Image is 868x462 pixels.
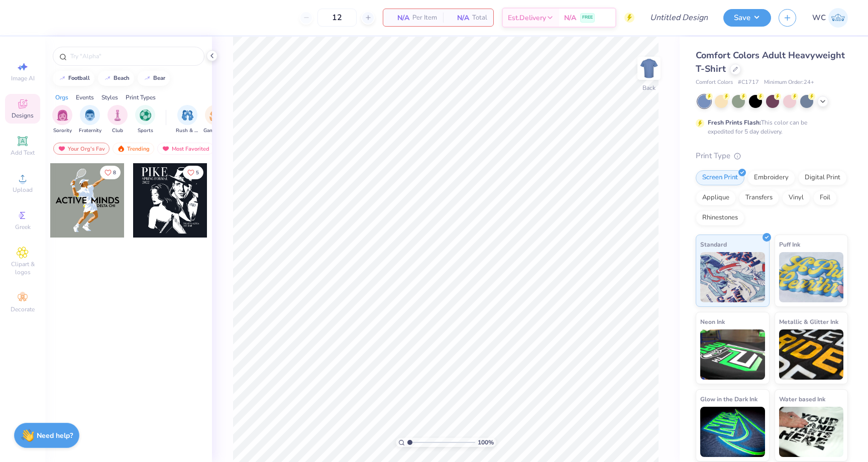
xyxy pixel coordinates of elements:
button: filter button [107,105,128,135]
button: football [53,71,94,86]
span: Minimum Order: 24 + [764,78,814,87]
div: Styles [101,93,118,102]
span: Image AI [11,74,35,82]
span: Metallic & Glitter Ink [779,316,838,327]
div: Print Type [696,150,848,162]
a: WC [812,8,848,28]
span: Rush & Bid [176,127,199,135]
div: Orgs [55,93,68,102]
img: trend_line.gif [143,75,151,81]
img: trend_line.gif [103,75,112,81]
div: filter for Rush & Bid [176,105,199,135]
div: Trending [113,143,154,155]
span: Standard [700,239,727,250]
div: filter for Sports [135,105,155,135]
button: filter button [52,105,72,135]
div: Embroidery [747,170,795,185]
img: most_fav.gif [58,145,66,152]
button: filter button [203,105,227,135]
span: Designs [12,111,34,120]
span: Greek [15,223,31,231]
button: filter button [135,105,155,135]
img: Sports Image [140,109,151,121]
input: – – [317,9,357,27]
div: Events [76,93,94,102]
div: Screen Print [696,170,744,185]
img: Game Day Image [209,109,221,121]
span: Comfort Colors Adult Heavyweight T-Shirt [696,49,845,75]
span: Per Item [412,13,437,23]
div: Applique [696,190,736,205]
div: Most Favorited [157,143,214,155]
input: Untitled Design [642,8,716,28]
button: beach [98,71,134,86]
div: Rhinestones [696,210,744,225]
div: bear [153,75,165,81]
img: Wesley Chan [828,8,848,28]
span: Puff Ink [779,239,800,250]
span: Comfort Colors [696,78,733,87]
div: filter for Game Day [203,105,227,135]
button: filter button [176,105,199,135]
div: filter for Sorority [52,105,72,135]
span: Club [112,127,123,135]
button: Like [183,166,203,179]
span: 8 [113,170,116,175]
button: Save [723,9,771,27]
span: 5 [196,170,199,175]
span: Fraternity [79,127,101,135]
img: trend_line.gif [58,75,66,81]
img: Water based Ink [779,407,844,457]
div: Your Org's Fav [53,143,110,155]
div: football [68,75,90,81]
span: Clipart & logos [5,260,40,276]
img: most_fav.gif [162,145,170,152]
div: Foil [813,190,837,205]
div: Digital Print [798,170,847,185]
span: Sorority [53,127,72,135]
div: Print Types [126,93,156,102]
img: Club Image [112,109,123,121]
div: filter for Club [107,105,128,135]
img: Glow in the Dark Ink [700,407,765,457]
img: Fraternity Image [84,109,95,121]
div: beach [114,75,130,81]
button: bear [138,71,170,86]
img: Metallic & Glitter Ink [779,329,844,380]
img: trending.gif [117,145,125,152]
span: Decorate [11,305,35,313]
span: N/A [389,13,409,23]
img: Rush & Bid Image [182,109,193,121]
img: Standard [700,252,765,302]
div: This color can be expedited for 5 day delivery. [708,118,831,136]
span: Upload [13,186,33,194]
span: Game Day [203,127,227,135]
span: N/A [564,13,576,23]
div: Back [642,83,656,92]
input: Try "Alpha" [69,51,198,61]
span: Glow in the Dark Ink [700,394,757,404]
span: # C1717 [738,78,759,87]
span: Est. Delivery [508,13,546,23]
button: Like [100,166,121,179]
span: Sports [138,127,153,135]
img: Back [639,58,659,78]
span: Neon Ink [700,316,725,327]
img: Sorority Image [57,109,68,121]
div: Vinyl [782,190,810,205]
img: Puff Ink [779,252,844,302]
img: Neon Ink [700,329,765,380]
strong: Fresh Prints Flash: [708,119,761,127]
span: WC [812,12,826,24]
span: 100 % [478,438,494,447]
span: N/A [449,13,469,23]
strong: Need help? [37,431,73,440]
span: FREE [582,14,593,21]
button: filter button [79,105,101,135]
span: Total [472,13,487,23]
span: Water based Ink [779,394,825,404]
div: Transfers [739,190,779,205]
span: Add Text [11,149,35,157]
div: filter for Fraternity [79,105,101,135]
